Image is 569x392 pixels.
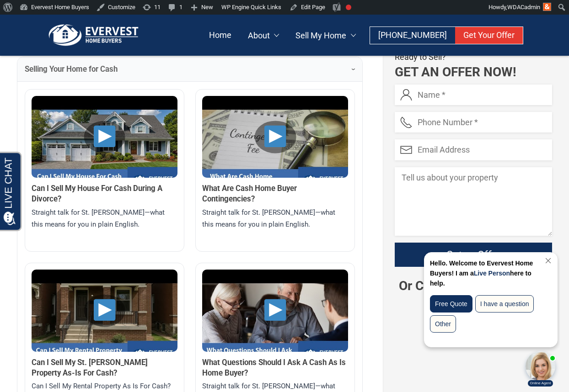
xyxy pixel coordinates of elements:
[395,64,552,80] h2: Get an Offer Now!
[46,24,142,47] img: logo.png
[240,27,288,44] a: About
[32,357,177,378] h3: Can I Sell My St. [PERSON_NAME] Property As-Is For Cash?
[395,278,552,294] p: Or Call [PHONE_NUMBER]
[346,5,351,10] div: Focus keyphrase not set
[395,112,552,132] input: Phone Number *
[395,85,552,105] input: Name *
[395,139,552,160] input: Email Address
[370,27,455,44] a: [PHONE_NUMBER]
[32,183,177,204] h3: Can I Sell My House For Cash During A Divorce?
[455,27,523,44] a: Get Your Offer
[348,68,360,70] span: ›
[395,85,552,278] form: Contact form
[202,96,348,205] img: What Are Cash Home Buyer Contingencies?
[395,50,552,64] p: Ready to Sell?
[22,7,74,19] span: Opens a chat window
[507,4,540,11] span: WDACadmin
[287,27,364,44] a: Sell My Home
[32,207,177,231] p: Straight talk for St. [PERSON_NAME]—what this means for you in plain English.
[32,96,177,205] img: Can I Sell My House For Cash During A Divorce?
[378,30,447,40] span: [PHONE_NUMBER]
[32,270,177,379] img: Can I Sell My St. Louis Rental Property As-Is For Cash?
[25,64,118,75] b: Selling Your Home for Cash
[202,270,348,379] img: What Questions Should I Ask A Cash As Is Home Buyer?
[413,250,560,387] iframe: Chat Invitation
[17,57,362,81] summary: Selling Your Home for Cash ›
[395,243,552,267] input: Get an Offer
[202,357,348,378] h3: What Questions Should I Ask A Cash As Is Home Buyer?
[202,207,348,231] p: Straight talk for St. [PERSON_NAME]—what this means for you in plain English.
[202,183,348,204] h3: What Are Cash Home Buyer Contingencies?
[201,27,240,44] a: Home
